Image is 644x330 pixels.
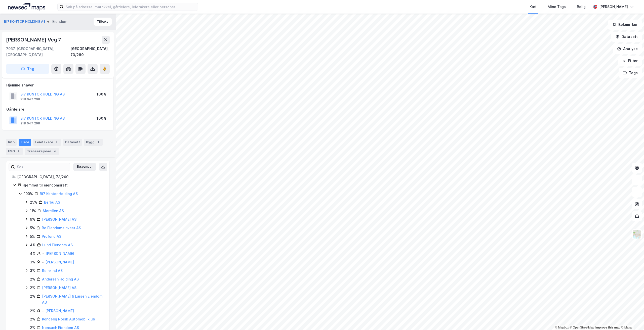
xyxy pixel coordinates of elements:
a: [PERSON_NAME] AS [42,217,76,221]
a: Be Eiendomsinvest AS [42,226,81,230]
div: Leietakere [33,139,61,146]
a: Reinkind AS [42,268,63,273]
div: [GEOGRAPHIC_DATA], 73/260 [17,174,103,180]
div: 2% [30,316,35,322]
div: 4% [30,242,35,248]
div: 100% [97,115,106,121]
button: Tags [619,68,642,78]
div: Mine Tags [548,4,566,10]
button: Analyse [613,44,642,54]
a: [PERSON_NAME] & Larsen Eiendom AS [42,294,103,304]
a: [PERSON_NAME] [45,309,74,313]
input: Søk [15,163,70,171]
a: Improve this map [595,326,620,329]
a: Andersen Holding AS [42,277,79,281]
div: 5% [30,225,35,231]
div: Hjemmel til eiendomsrett [23,182,103,188]
div: - [42,251,44,257]
button: Bokmerker [608,20,642,30]
div: 2% [30,276,35,282]
a: [PERSON_NAME] [46,251,74,256]
div: Kontrollprogram for chat [619,306,644,330]
div: 918 047 298 [20,97,40,101]
div: Eiere [19,139,31,146]
div: 918 047 298 [20,121,40,125]
a: Nonsuch Eiendom AS [42,325,79,330]
div: 2% [30,285,35,291]
a: Profond AS [42,234,61,239]
div: 4 [52,149,57,154]
div: [GEOGRAPHIC_DATA], 73/260 [70,46,110,58]
a: Bi7 Kontor Holding AS [40,192,78,196]
div: 5% [30,233,35,240]
a: Berbu AS [44,200,60,204]
button: Filter [618,56,642,66]
a: Lund Eiendom AS [42,243,73,247]
div: 100% [24,191,33,197]
button: Tag [6,64,49,74]
a: Morellen AS [43,209,64,213]
div: 4% [30,251,35,257]
div: Bolig [577,4,586,10]
div: ESG [6,148,23,155]
div: Kart [530,4,537,10]
div: Info [6,139,17,146]
div: 25% [30,199,37,205]
div: Eiendom [52,19,67,25]
div: 2% [30,308,35,314]
div: - [42,308,44,314]
img: logo.a4113a55bc3d86da70a041830d287a7e.svg [8,3,45,11]
input: Søk på adresse, matrikkel, gårdeiere, leietakere eller personer [64,3,198,11]
div: [PERSON_NAME] Veg 7 [6,36,62,44]
div: Bygg [84,139,103,146]
div: Datasett [63,139,82,146]
a: OpenStreetMap [570,326,594,329]
div: - [42,259,44,265]
div: 2% [30,293,35,299]
button: Tilbake [94,18,112,26]
button: Datasett [611,32,642,42]
button: Ekspander [73,163,96,171]
button: BI7 KONTOR HOLDING AS [4,19,47,24]
a: Mapbox [555,326,569,329]
div: 1 [96,140,101,145]
div: Hjemmelshaver [6,82,109,88]
div: 2 [16,149,21,154]
div: 9% [30,216,35,222]
div: 3% [30,259,35,265]
iframe: Chat Widget [619,306,644,330]
div: 11% [30,208,36,214]
div: 3% [30,268,35,274]
div: 100% [97,91,106,97]
a: [PERSON_NAME] AS [42,286,76,290]
div: [PERSON_NAME] [599,4,628,10]
div: 7037, [GEOGRAPHIC_DATA], [GEOGRAPHIC_DATA] [6,46,70,58]
div: Gårdeiere [6,106,109,112]
div: 4 [54,140,59,145]
div: Transaksjoner [25,148,59,155]
a: [PERSON_NAME] [45,260,74,264]
img: Z [632,229,642,239]
a: Kongelig Norsk Automobilklub [42,317,95,321]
